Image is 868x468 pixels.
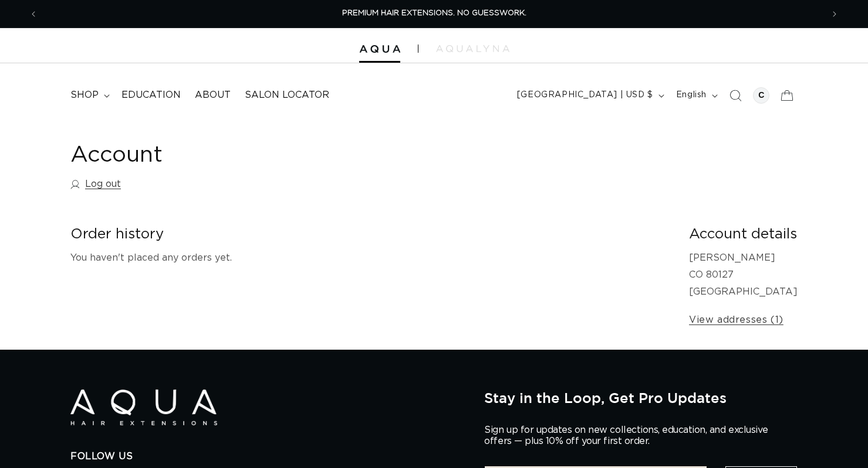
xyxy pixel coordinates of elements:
[669,84,722,107] button: English
[245,89,329,101] span: Salon Locator
[70,141,798,170] h1: Account
[21,3,46,25] button: Previous announcement
[822,3,847,25] button: Next announcement
[70,226,670,244] h2: Order history
[70,89,99,101] span: shop
[689,226,798,244] h2: Account details
[510,84,669,107] button: [GEOGRAPHIC_DATA] | USD $
[70,176,121,193] a: Log out
[517,89,653,101] span: [GEOGRAPHIC_DATA] | USD $
[70,450,467,463] h2: Follow Us
[689,312,783,329] a: View addresses (1)
[70,390,217,425] img: Aqua Hair Extensions
[342,9,526,17] span: PREMIUM HAIR EXTENSIONS. NO GUESSWORK.
[188,82,238,108] a: About
[114,82,188,108] a: Education
[121,89,181,101] span: Education
[722,83,748,108] summary: Search
[359,45,400,53] img: Aqua Hair Extensions
[676,89,707,101] span: English
[484,390,798,406] h2: Stay in the Loop, Get Pro Updates
[238,82,336,108] a: Salon Locator
[689,250,798,300] p: [PERSON_NAME] CO 80127 [GEOGRAPHIC_DATA]
[436,45,509,52] img: aqualyna.com
[63,82,114,108] summary: shop
[195,89,231,101] span: About
[484,425,778,447] p: Sign up for updates on new collections, education, and exclusive offers — plus 10% off your first...
[70,250,670,267] p: You haven't placed any orders yet.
